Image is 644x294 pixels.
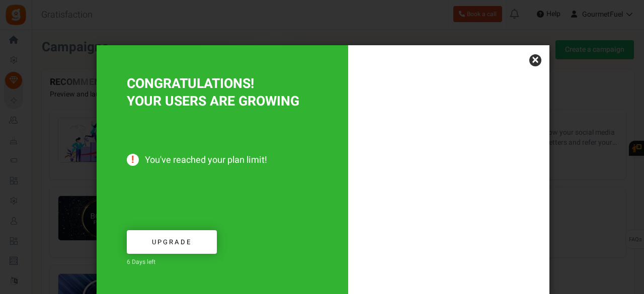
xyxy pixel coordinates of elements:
span: CONGRATULATIONS! YOUR USERS ARE GROWING [127,74,299,111]
a: × [529,54,541,66]
a: Upgrade [127,230,217,254]
span: Upgrade [152,237,192,247]
span: 6 Days left [127,257,155,266]
span: You've reached your plan limit! [127,155,318,166]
